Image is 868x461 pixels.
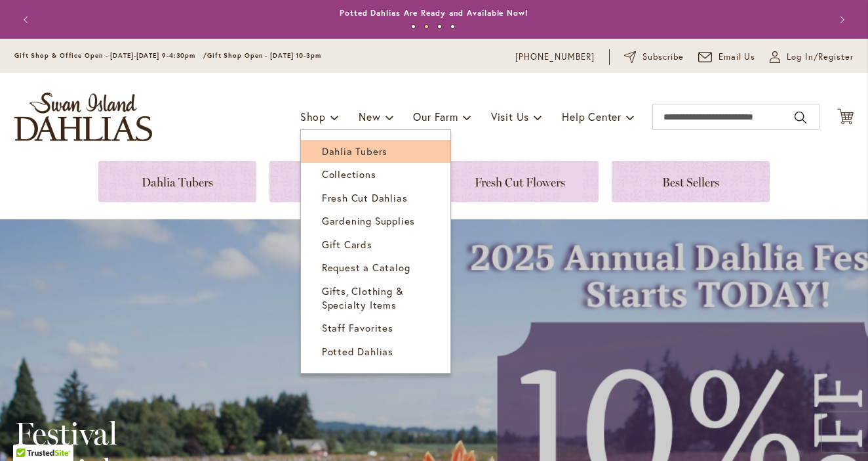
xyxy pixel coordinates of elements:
[340,8,528,18] a: Potted Dahlias Are Ready and Available Now!
[437,24,442,29] button: 3 of 4
[642,51,684,64] span: Subscribe
[322,191,408,204] span: Fresh Cut Dahlias
[827,7,854,33] button: Next
[787,51,854,64] span: Log In/Register
[515,51,595,64] a: [PHONE_NUMBER]
[491,110,529,123] span: Visit Us
[770,51,854,64] a: Log In/Register
[14,7,41,33] button: Previous
[450,24,455,29] button: 4 of 4
[322,345,393,358] span: Potted Dahlias
[322,144,387,158] span: Dahlia Tubers
[413,110,458,123] span: Our Farm
[14,51,207,60] span: Gift Shop & Office Open - [DATE]-[DATE] 9-4:30pm /
[424,24,429,29] button: 2 of 4
[322,284,404,311] span: Gifts, Clothing & Specialty Items
[207,51,321,60] span: Gift Shop Open - [DATE] 10-3pm
[322,321,393,334] span: Staff Favorites
[719,51,756,64] span: Email Us
[322,261,410,274] span: Request a Catalog
[322,167,376,181] span: Collections
[359,110,380,123] span: New
[301,233,450,256] a: Gift Cards
[300,110,326,123] span: Shop
[14,93,152,141] a: store logo
[698,51,756,64] a: Email Us
[411,24,416,29] button: 1 of 4
[562,110,621,123] span: Help Center
[624,51,684,64] a: Subscribe
[322,214,415,227] span: Gardening Supplies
